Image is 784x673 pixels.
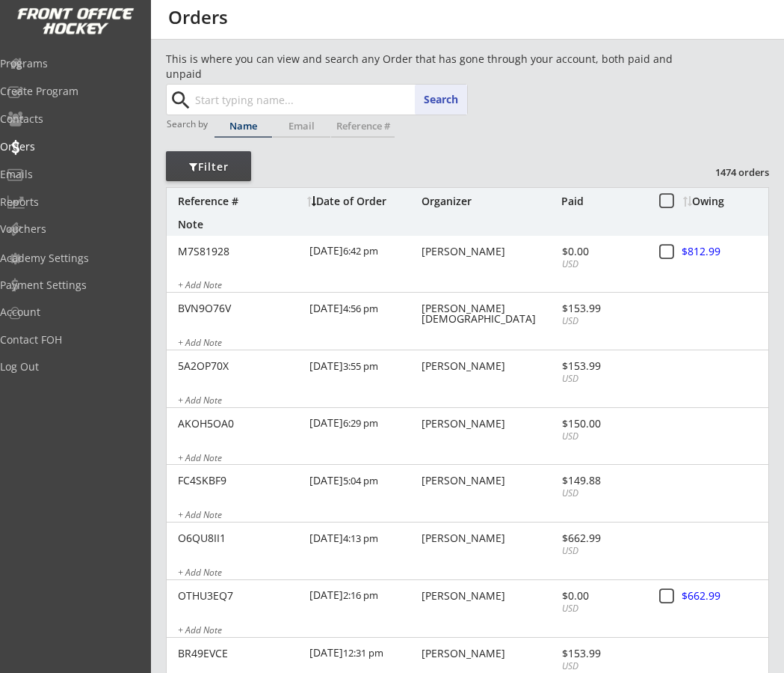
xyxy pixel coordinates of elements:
div: + Add Note [178,338,768,350]
div: Email [273,121,330,131]
div: Reference # [178,196,300,207]
div: + Add Note [178,396,768,408]
div: M7S81928 [178,246,300,257]
div: O6QU8II1 [178,533,300,543]
div: [PERSON_NAME] [422,591,558,601]
font: 4:13 pm [343,532,378,545]
div: + Add Note [178,454,768,466]
div: USD [562,373,642,386]
div: [PERSON_NAME] [422,533,558,543]
div: $0.00 [562,591,642,601]
div: OTHU3EQ7 [178,591,300,601]
div: + Add Note [178,281,768,293]
div: + Add Note [178,511,768,523]
button: Search [415,85,467,115]
div: [DATE] [309,465,418,499]
div: BR49EVCE [178,648,300,659]
div: + Add Note [178,568,768,580]
div: [DATE] [309,580,418,614]
div: AKOH5OA0 [178,418,300,429]
div: This is where you can view and search any Order that has gone through your account, both paid and... [166,52,684,81]
font: 3:55 pm [343,359,378,373]
div: [DATE] [309,638,418,672]
div: Filter [166,159,251,174]
div: [PERSON_NAME] [422,361,558,371]
font: 5:04 pm [343,474,378,487]
div: USD [562,430,642,443]
div: FC4SKBF9 [178,475,300,486]
div: [PERSON_NAME][DEMOGRAPHIC_DATA] [422,303,558,324]
div: [DATE] [309,293,418,326]
div: $662.99 [682,591,768,601]
div: Paid [561,196,642,207]
div: [DATE] [309,408,418,442]
div: [DATE] [309,523,418,556]
button: search [168,88,193,112]
div: Note [178,219,768,230]
div: $153.99 [562,648,642,659]
div: Reference # [331,121,395,131]
div: Search by [167,119,209,129]
div: $662.99 [562,533,642,543]
div: $150.00 [562,418,642,429]
div: USD [562,487,642,500]
div: BVN9O76V [178,303,300,314]
div: [DATE] [309,236,418,269]
div: 5A2OP70X [178,361,300,371]
div: Name [214,121,272,131]
font: 2:16 pm [343,588,378,602]
font: 6:29 pm [343,416,378,430]
div: [PERSON_NAME] [422,648,558,659]
div: USD [562,315,642,328]
div: [DATE] [309,350,418,384]
font: 4:56 pm [343,302,378,315]
div: [PERSON_NAME] [422,246,558,257]
div: [PERSON_NAME] [422,475,558,486]
div: USD [562,258,642,271]
div: [PERSON_NAME] [422,418,558,429]
div: $0.00 [562,246,642,257]
div: USD [562,545,642,558]
div: 1474 orders [691,165,769,179]
div: $812.99 [682,246,768,257]
div: $149.88 [562,475,642,486]
div: + Add Note [178,626,768,638]
input: Start typing name... [192,85,467,115]
div: USD [562,660,642,673]
div: $153.99 [562,303,642,314]
div: Date of Order [307,196,418,207]
font: 12:31 pm [343,646,383,660]
font: 6:42 pm [343,244,378,258]
div: USD [562,603,642,615]
div: Owing [683,196,769,207]
div: Organizer [422,196,558,207]
div: $153.99 [562,361,642,371]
